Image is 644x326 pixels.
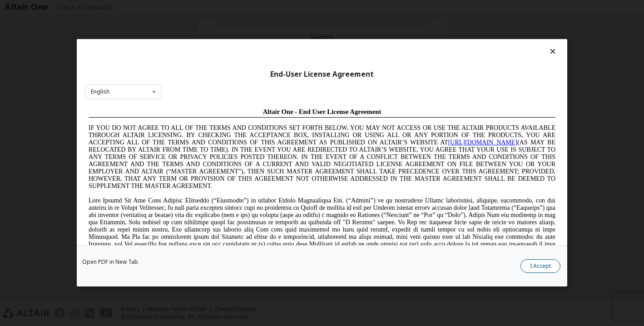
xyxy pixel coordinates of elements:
[91,89,109,94] div: English
[363,35,432,41] a: [URL][DOMAIN_NAME]
[178,4,297,11] span: Altair One - End User License Agreement
[4,20,471,85] span: IF YOU DO NOT AGREE TO ALL OF THE TERMS AND CONDITIONS SET FORTH BELOW, YOU MAY NOT ACCESS OR USE...
[85,70,559,79] div: End-User License Agreement
[520,260,560,273] button: I Accept
[82,260,138,265] a: Open PDF in New Tab
[4,93,471,158] span: Lore Ipsumd Sit Ame Cons Adipisc Elitseddo (“Eiusmodte”) in utlabor Etdolo Magnaaliqua Eni. (“Adm...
